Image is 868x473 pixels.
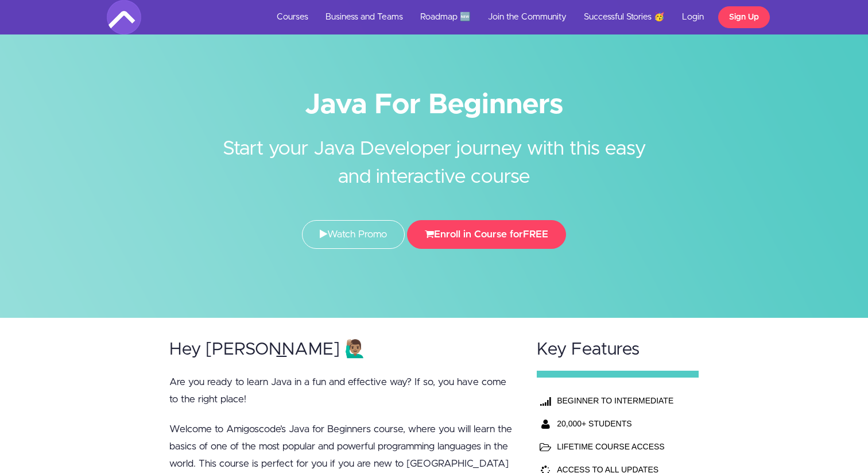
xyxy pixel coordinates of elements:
h2: Start your Java Developer journey with this easy and interactive course [219,118,649,191]
span: FREE [523,229,548,239]
h2: Key Features [537,340,699,359]
th: 20,000+ STUDENTS [554,412,678,435]
a: Sign Up [718,6,770,28]
h1: Java For Beginners [107,92,761,118]
p: Are you ready to learn Java in a fun and effective way? If so, you have come to the right place! [169,374,515,408]
a: Watch Promo [302,220,405,249]
h2: Hey [PERSON_NAME] 🙋🏽‍♂️ [169,340,515,359]
th: BEGINNER TO INTERMEDIATE [554,389,678,412]
td: LIFETIME COURSE ACCESS [554,435,678,458]
button: Enroll in Course forFREE [407,220,566,249]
